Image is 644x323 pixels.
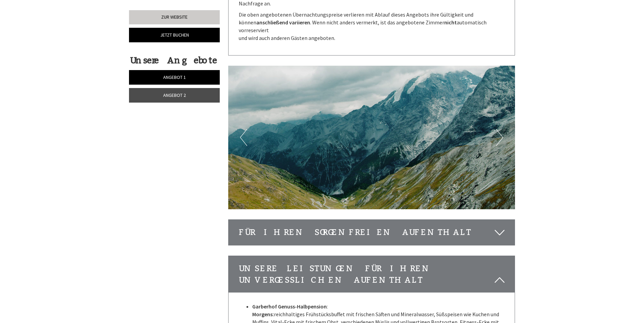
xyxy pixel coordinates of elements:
button: Previous [240,129,247,146]
strong: Morgens: [252,311,274,318]
p: Die oben angebotenen Übernachtungspreise verlieren mit Ablauf dieses Angebots ihre Gültigkeit und... [239,11,505,42]
strong: Garberhof Genuss-Halbpension [252,303,327,310]
strong: nicht [444,19,457,26]
span: Angebot 1 [163,74,186,80]
strong: anschließend variieren [256,19,310,26]
div: Unsere Angebote [129,54,218,67]
a: Jetzt buchen [129,28,220,42]
div: Unsere Leistungen für Ihren unvergesslichen Aufenthalt [229,256,515,293]
a: Zur Website [129,10,220,24]
div: Für Ihren sorgenfreien Aufenthalt [229,220,515,245]
button: Next [496,129,503,146]
span: Angebot 2 [163,92,186,98]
